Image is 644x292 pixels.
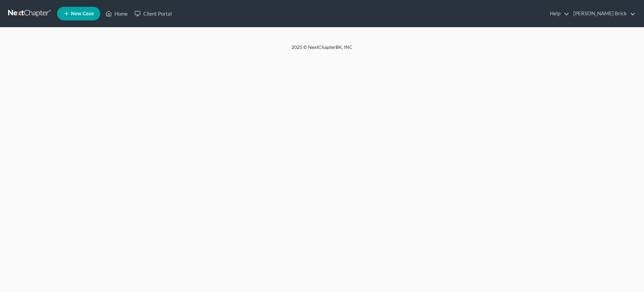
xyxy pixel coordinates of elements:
[128,44,516,56] div: 2025 © NextChapterBK, INC
[131,7,175,20] a: Client Portal
[102,7,131,20] a: Home
[547,7,569,20] a: Help
[570,7,636,20] a: [PERSON_NAME] Brick
[57,7,100,20] new-legal-case-button: New Case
